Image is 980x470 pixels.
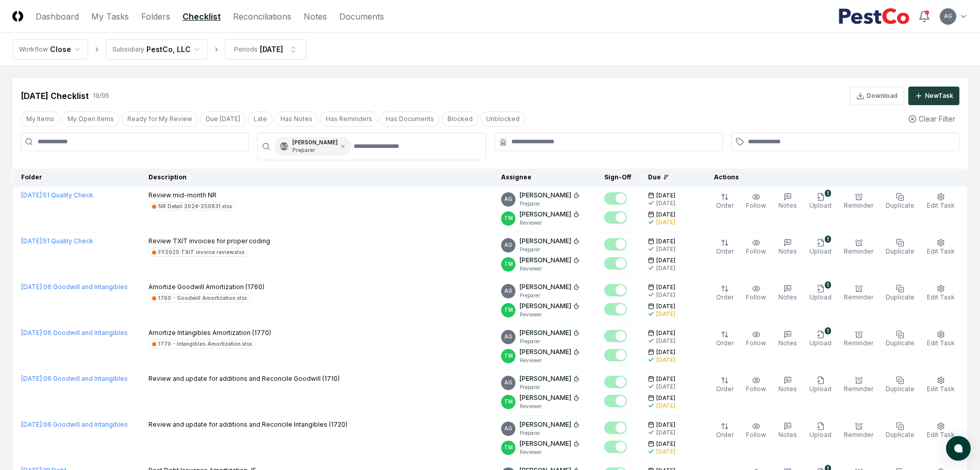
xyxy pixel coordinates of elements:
a: [DATE]:51 Quality Check [21,191,93,199]
div: Subsidiary [112,45,144,54]
span: Upload [809,339,832,347]
span: [DATE] [656,211,675,219]
p: Reviewer [520,311,579,318]
span: Edit Task [927,247,955,255]
span: [DATE] [656,329,675,337]
p: Review TXIT invoices for proper coding [148,237,270,246]
span: Upload [809,202,832,209]
button: Mark complete [604,238,627,250]
button: Duplicate [884,282,917,304]
p: Review and update for additions and Reconcile Intangibles (1720) [148,420,347,429]
button: Mark complete [604,330,627,342]
button: Reminder [842,191,875,212]
button: Duplicate [884,420,917,442]
span: [DATE] [656,283,675,291]
span: AG [504,195,512,203]
span: Edit Task [927,431,955,439]
span: [DATE] [656,257,675,264]
button: Follow [744,191,768,212]
span: AG [504,241,512,249]
p: Preparer [520,338,579,345]
button: 1Upload [807,191,834,212]
button: Due Today [200,111,246,127]
p: Reviewer [520,357,579,364]
span: Edit Task [927,339,955,347]
a: [DATE]:06 Goodwill and Intangibles [21,329,128,337]
img: Logo [12,11,23,22]
button: Has Documents [380,111,440,127]
div: [DATE] [656,199,675,207]
p: [PERSON_NAME] [520,439,571,448]
button: Order [714,191,736,212]
button: Follow [744,328,768,350]
div: [DATE] [656,245,675,253]
span: AG [504,287,512,295]
p: [PERSON_NAME] [520,374,571,383]
div: [DATE] [656,264,675,272]
button: Mark complete [604,303,627,315]
button: 1Upload [807,237,834,258]
p: Review mid-month NR [148,191,236,200]
span: AG [280,143,288,150]
button: Has Notes [275,111,318,127]
div: [PERSON_NAME] [292,139,338,154]
button: 1Upload [807,328,834,350]
span: Edit Task [927,385,955,393]
span: Order [716,293,734,301]
div: [DATE] [656,429,675,437]
button: Mark complete [604,395,627,407]
p: [PERSON_NAME] [520,420,571,429]
button: Upload [807,420,834,442]
button: Reminder [842,282,875,304]
button: atlas-launcher [946,436,971,461]
span: Notes [778,385,797,393]
div: 1760 - Goodwill Amortization.xlsx [158,294,247,302]
span: Upload [809,431,832,439]
div: 1770 - Intangibles Amortization.xlsx [158,340,252,348]
span: [DATE] [656,394,675,402]
button: Mark complete [604,376,627,388]
div: FY2025 TXIT invoice review.xlsx [158,248,244,256]
button: Download [850,87,904,105]
button: Mark complete [604,349,627,361]
p: [PERSON_NAME] [520,256,571,265]
p: [PERSON_NAME] [520,237,571,246]
button: Edit Task [925,237,957,258]
button: Reminder [842,237,875,258]
button: Order [714,420,736,442]
a: [DATE]:06 Goodwill and Intangibles [21,421,128,428]
span: Reminder [844,293,873,301]
button: AG [939,7,957,26]
button: Blocked [442,111,478,127]
div: 1 [825,281,831,289]
span: Upload [809,293,832,301]
div: [DATE] [656,402,675,410]
a: [DATE]:06 Goodwill and Intangibles [21,375,128,382]
button: Follow [744,420,768,442]
a: FY2025 TXIT invoice review.xlsx [148,248,248,257]
button: Order [714,374,736,396]
span: Order [716,339,734,347]
button: Duplicate [884,374,917,396]
div: Actions [706,173,959,182]
a: 1760 - Goodwill Amortization.xlsx [148,294,251,303]
div: Periods [234,45,258,54]
button: Clear Filter [904,109,959,128]
span: Notes [778,339,797,347]
div: 19 / 95 [93,91,109,100]
span: Duplicate [886,247,915,255]
button: Notes [776,420,799,442]
button: Notes [776,282,799,304]
button: Edit Task [925,191,957,212]
a: NR Detail 2024-250831.xlsx [148,202,236,211]
span: Notes [778,431,797,439]
span: Edit Task [927,202,955,209]
span: Duplicate [886,385,915,393]
span: Notes [778,247,797,255]
span: AG [504,425,512,432]
p: [PERSON_NAME] [520,328,571,338]
p: [PERSON_NAME] [520,191,571,200]
button: Order [714,237,736,258]
div: [DATE] [656,219,675,226]
p: Preparer [520,429,579,437]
